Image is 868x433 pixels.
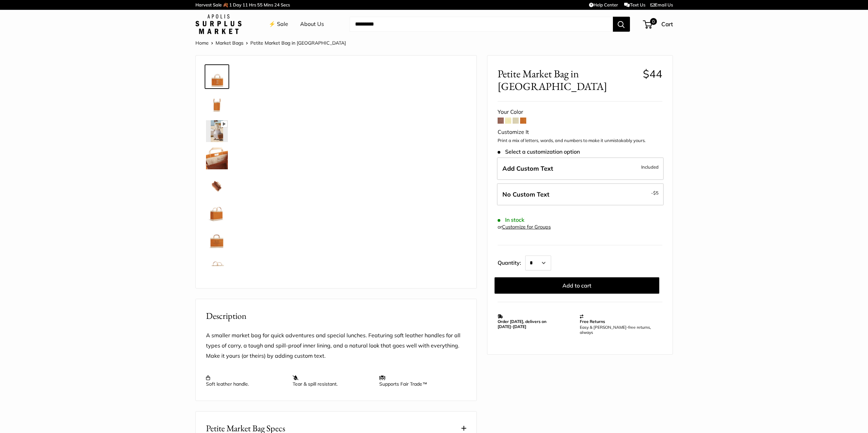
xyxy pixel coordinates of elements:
img: Petite Market Bag in Cognac [206,229,228,251]
img: Petite Market Bag in Cognac [206,148,228,169]
a: Petite Market Bag in Cognac [205,119,229,143]
span: Hrs [249,2,256,7]
a: ⚡️ Sale [269,19,288,29]
a: Text Us [624,2,645,7]
span: 55 [257,2,263,7]
span: 11 [242,2,248,7]
span: Mins [264,2,273,7]
p: Soft leather handle. [206,375,286,387]
p: Supports Fair Trade™ [379,375,459,387]
img: Apolis: Surplus Market [195,14,241,34]
span: Cart [661,20,673,28]
a: Market Bags [216,40,244,46]
img: Petite Market Bag in Cognac [206,202,228,224]
div: Your Color [498,107,662,117]
button: Search [613,17,630,32]
a: Customize for Groups [502,224,551,230]
span: Day [233,2,241,7]
span: 0 [650,18,657,25]
div: Customize It [498,127,662,137]
p: Print a mix of letters, words, and numbers to make it unmistakably yours. [498,137,662,144]
span: $44 [643,67,662,80]
div: or [498,222,551,232]
span: Add Custom Text [502,165,553,172]
a: Petite Market Bag in Cognac [205,92,229,116]
label: Add Custom Text [497,157,664,180]
span: 24 [274,2,280,7]
img: Petite Market Bag in Cognac [206,257,228,278]
a: Petite Market Bag in Cognac [205,228,229,252]
span: Petite Market Bag in [GEOGRAPHIC_DATA] [250,40,346,46]
label: Quantity: [498,253,525,270]
span: Secs [281,2,290,7]
img: Petite Market Bag in Cognac [206,120,228,142]
a: Petite Market Bag in Cognac [205,201,229,225]
a: Help Center [589,2,618,7]
nav: Breadcrumb [195,38,346,47]
span: No Custom Text [502,190,549,198]
span: $5 [653,190,659,196]
strong: Order [DATE], delivers on [DATE]–[DATE] [498,319,546,329]
img: Petite Market Bag in Cognac [206,175,228,197]
a: About Us [300,19,324,29]
strong: Free Returns [580,319,605,324]
a: Petite Market Bag in Cognac [205,64,229,89]
span: Included [641,163,659,171]
span: Petite Market Bag in [GEOGRAPHIC_DATA] [498,67,638,93]
label: Leave Blank [497,183,664,206]
a: Email Us [650,2,673,7]
input: Search... [350,17,613,32]
a: 0 Cart [644,19,673,30]
img: Petite Market Bag in Cognac [206,66,228,88]
span: 1 [229,2,232,7]
a: Petite Market Bag in Cognac [205,255,229,280]
a: Petite Market Bag in Cognac [205,173,229,198]
h2: Description [206,309,466,323]
img: Petite Market Bag in Cognac [206,93,228,115]
span: Select a customization option [498,149,580,155]
p: Tear & spill resistant. [293,375,372,387]
span: - [651,189,659,197]
a: Home [195,40,209,46]
p: A smaller market bag for quick adventures and special lunches. Featuring soft leather handles for... [206,330,466,361]
span: In stock [498,217,525,223]
a: Petite Market Bag in Cognac [205,146,229,171]
button: Add to cart [495,277,659,294]
p: Easy & [PERSON_NAME]-free returns, always [580,325,659,335]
